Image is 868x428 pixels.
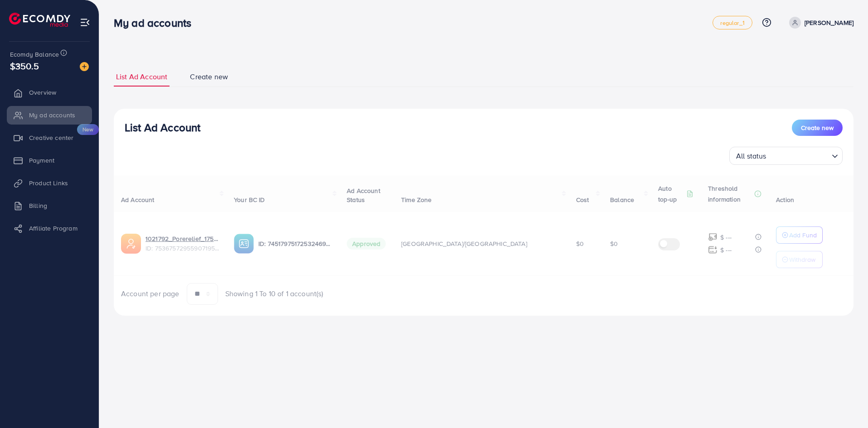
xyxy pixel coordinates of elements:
span: $350.5 [10,59,39,72]
h3: List Ad Account [125,121,200,134]
h3: My ad accounts [114,16,199,29]
span: regular_1 [720,20,744,26]
input: Search for option [769,148,828,163]
div: Search for option [729,147,843,165]
img: image [80,62,89,71]
img: menu [80,17,90,28]
span: Create new [190,72,228,82]
button: Create new [792,120,843,136]
a: regular_1 [713,16,752,29]
p: [PERSON_NAME] [805,17,853,28]
a: [PERSON_NAME] [786,17,853,29]
span: List Ad Account [116,72,167,82]
span: Create new [801,123,834,132]
span: Ecomdy Balance [10,50,59,59]
span: All status [734,149,768,163]
img: logo [9,13,70,27]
